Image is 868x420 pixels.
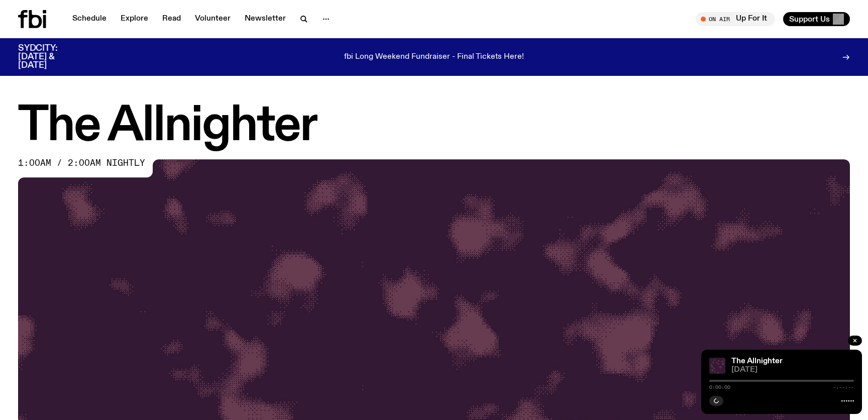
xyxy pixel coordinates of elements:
h1: The Allnighter [18,104,850,149]
a: The Allnighter [731,357,783,365]
h3: SYDCITY: [DATE] & [DATE] [18,44,82,70]
span: 1:00am / 2:00am nightly [18,159,145,167]
a: Explore [115,12,154,26]
span: 0:00:00 [709,385,730,390]
a: Volunteer [189,12,237,26]
button: Support Us [783,12,850,26]
button: On AirUp For It [696,12,775,26]
a: Newsletter [239,12,292,26]
a: Read [156,12,187,26]
a: Schedule [66,12,113,26]
p: fbi Long Weekend Fundraiser - Final Tickets Here! [344,53,524,62]
span: [DATE] [731,366,854,374]
span: -:--:-- [833,385,854,390]
span: Support Us [789,15,830,24]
